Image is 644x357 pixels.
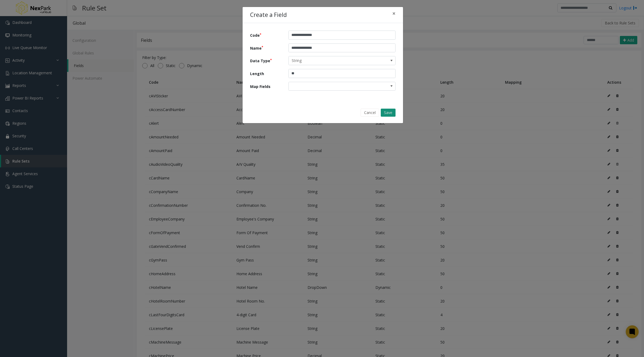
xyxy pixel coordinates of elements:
button: Save [381,109,396,117]
span: × [392,10,396,17]
label: Length [246,69,284,78]
span: String [289,56,374,65]
button: Close [389,7,399,20]
button: Cancel [361,109,379,117]
label: Data Type [246,56,284,65]
kendo-dropdowntree: null [288,82,396,91]
label: Code [246,31,284,40]
label: Name [246,43,284,53]
label: Map Fields [246,82,284,91]
h4: Create a Field [250,11,287,19]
